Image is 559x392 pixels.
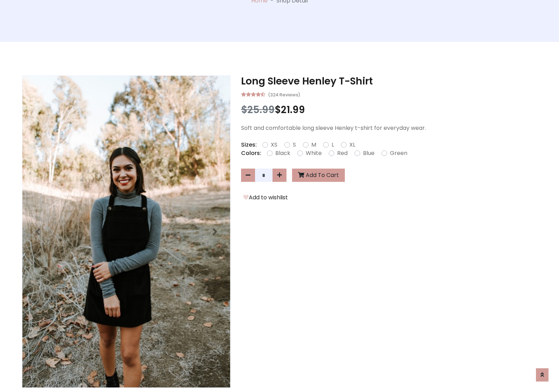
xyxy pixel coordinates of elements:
p: Soft and comfortable long sleeve Henley t-shirt for everyday wear. [241,124,537,132]
span: 21.99 [281,103,305,117]
label: L [332,141,334,149]
label: M [311,141,316,149]
label: Red [337,149,348,157]
h3: Long Sleeve Henley T-Shirt [241,75,537,87]
label: XL [349,141,355,149]
span: $25.99 [241,103,275,117]
label: White [306,149,322,157]
h3: $ [241,104,537,116]
p: Colors: [241,149,261,157]
button: Add To Cart [292,169,345,182]
label: Blue [363,149,375,157]
img: Image [22,76,230,387]
p: Sizes: [241,141,257,149]
label: Black [275,149,290,157]
label: XS [271,141,277,149]
label: Green [390,149,407,157]
small: (324 Reviews) [268,90,300,98]
label: S [293,141,296,149]
button: Add to wishlist [241,193,290,202]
